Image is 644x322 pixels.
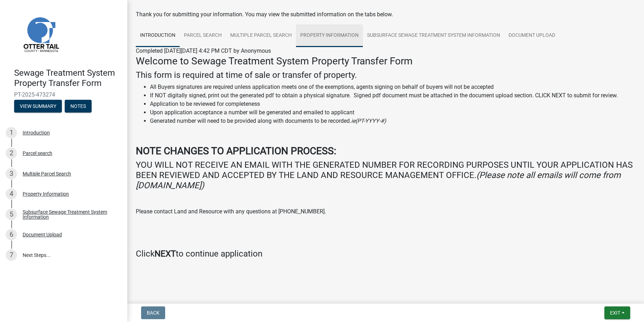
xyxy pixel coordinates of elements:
[6,168,17,179] div: 3
[150,91,636,100] li: If NOT digitally signed, print out the generated pdf to obtain a physical signature. Signed pdf d...
[136,145,336,157] strong: NOTE CHANGES TO APPLICATION PROCESS:
[136,160,636,190] h4: YOU WILL NOT RECEIVE AN EMAIL WITH THE GENERATED NUMBER FOR RECORDING PURPOSES UNTIL YOUR APPLICA...
[136,249,636,259] h4: Click to continue application
[6,229,17,240] div: 6
[150,117,636,125] li: Generated number will need to be provided along with documents to be recorded.
[6,127,17,138] div: 1
[363,24,504,47] a: Subsurface Sewage Treatment System Information
[147,310,159,316] span: Back
[180,24,226,47] a: Parcel search
[150,83,636,91] li: All Buyers signatures are required unless application meets one of the exemptions, agents signing...
[150,108,636,117] li: Upon application acceptance a number will be generated and emailed to applicant
[23,171,71,176] div: Multiple Parcel Search
[23,151,52,156] div: Parcel search
[150,100,636,108] li: Application to be reviewed for completeness
[296,24,363,47] a: Property Information
[610,310,620,316] span: Exit
[136,47,271,54] span: Completed [DATE][DATE] 4:42 PM CDT by Anonymous
[14,68,122,88] h4: Sewage Treatment System Property Transfer Form
[14,7,67,61] img: Otter Tail County, Minnesota
[6,188,17,200] div: 4
[23,130,50,135] div: Introduction
[141,306,165,319] button: Back
[504,24,559,47] a: Document Upload
[23,232,62,237] div: Document Upload
[23,209,116,219] div: Subsurface Sewage Treatment System Information
[136,70,636,80] h4: This form is required at time of sale or transfer of property.
[136,10,636,19] div: Thank you for submitting your information. You may view the submitted information on the tabs below.
[136,24,180,47] a: Introduction
[604,306,630,319] button: Exit
[136,207,636,216] p: Please contact Land and Resource with any questions at [PHONE_NUMBER].
[65,104,92,109] wm-modal-confirm: Notes
[23,191,69,196] div: Property Information
[155,249,176,259] strong: NEXT
[226,24,296,47] a: Multiple Parcel Search
[136,55,636,67] h3: Welcome to Sewage Treatment System Property Transfer Form
[6,249,17,261] div: 7
[6,209,17,220] div: 5
[14,100,62,113] button: View Summary
[65,100,92,113] button: Notes
[351,117,386,124] i: ie(PT-YYYY-#)
[14,91,113,98] span: PT-2025-473274
[136,170,621,190] i: (Please note all emails will come from [DOMAIN_NAME])
[14,104,62,109] wm-modal-confirm: Summary
[6,148,17,159] div: 2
